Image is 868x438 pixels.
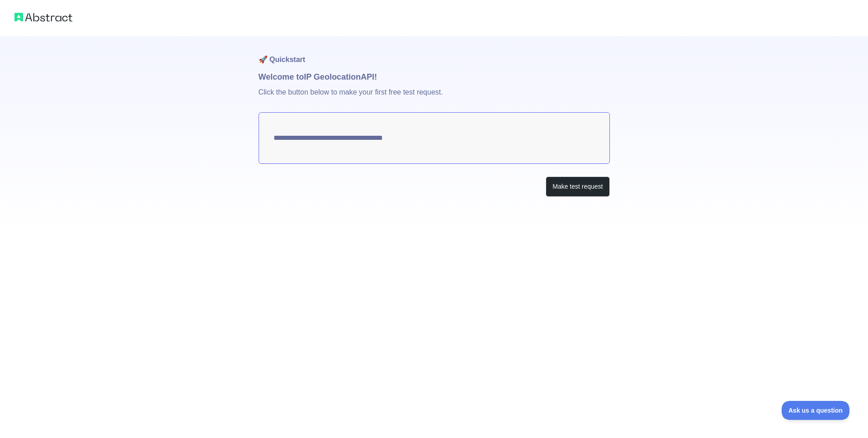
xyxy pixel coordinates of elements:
button: Make test request [546,176,609,197]
h1: 🚀 Quickstart [259,36,610,71]
img: Abstract logo [14,11,72,24]
iframe: Toggle Customer Support [782,401,850,420]
p: Click the button below to make your first free test request. [259,83,610,112]
h1: Welcome to IP Geolocation API! [259,71,610,83]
